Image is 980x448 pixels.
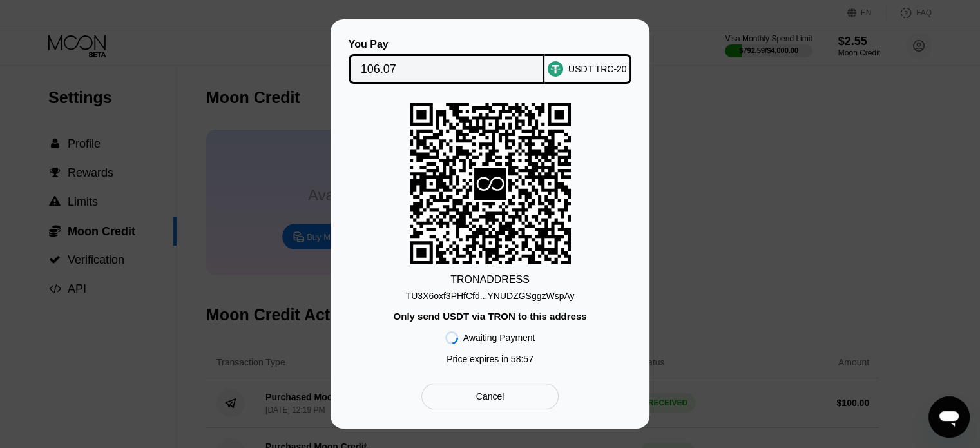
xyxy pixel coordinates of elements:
div: TU3X6oxf3PHfCfd...YNUDZGSggzWspAy [406,286,575,301]
div: Cancel [476,391,504,402]
div: USDT TRC-20 [568,64,627,74]
div: Awaiting Payment [463,333,535,343]
div: You PayUSDT TRC-20 [350,39,630,84]
div: You Pay [349,39,545,50]
iframe: Button to launch messaging window [928,396,970,438]
div: TRON ADDRESS [450,274,530,286]
span: 58 : 57 [511,354,533,364]
div: Price expires in [447,354,533,364]
div: Cancel [421,384,559,409]
div: TU3X6oxf3PHfCfd...YNUDZGSggzWspAy [406,291,575,301]
div: Only send USDT via TRON to this address [393,311,586,322]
